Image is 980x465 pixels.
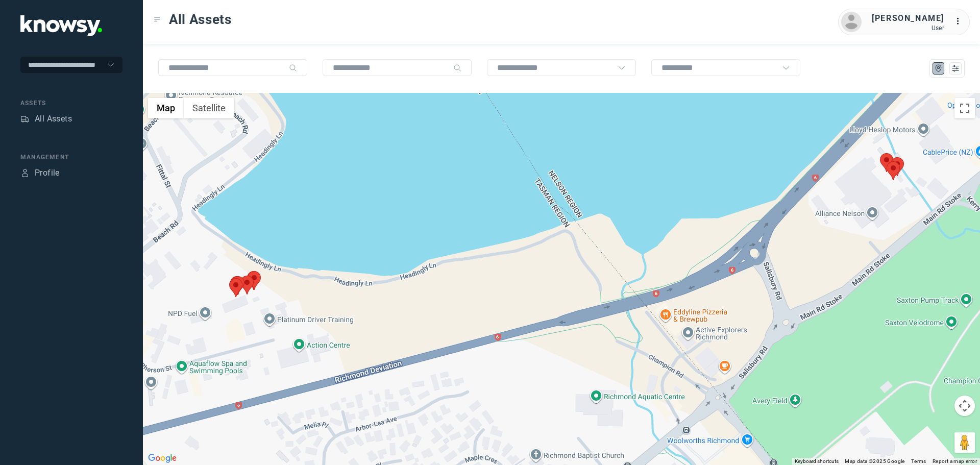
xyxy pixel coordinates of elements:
button: Keyboard shortcuts [795,458,839,465]
div: Profile [20,168,30,178]
div: Search [453,64,461,72]
button: Map camera controls [954,396,975,416]
span: Map data ©2025 Google [845,458,904,464]
tspan: ... [955,17,965,25]
div: : [954,15,967,29]
a: ProfileProfile [20,167,60,179]
img: avatar.png [841,12,862,32]
div: Management [20,153,122,162]
div: List [951,64,960,73]
div: Assets [20,99,122,108]
button: Toggle fullscreen view [954,98,975,118]
div: Profile [35,167,60,179]
button: Show satellite imagery [184,98,234,118]
div: Toggle Menu [154,16,161,23]
button: Show street map [148,98,184,118]
div: All Assets [35,113,72,125]
div: [PERSON_NAME] [872,12,944,25]
a: Report a map error [933,458,977,464]
div: : [954,15,967,28]
img: Application Logo [20,15,102,36]
a: Terms (opens in new tab) [911,458,926,464]
div: Search [289,64,297,72]
img: Google [145,452,179,465]
a: Open this area in Google Maps (opens a new window) [145,452,179,465]
div: Map [934,64,943,73]
div: User [872,25,944,32]
button: Drag Pegman onto the map to open Street View [954,432,975,453]
a: AssetsAll Assets [20,113,72,125]
div: Assets [20,114,30,124]
span: All Assets [169,10,232,29]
